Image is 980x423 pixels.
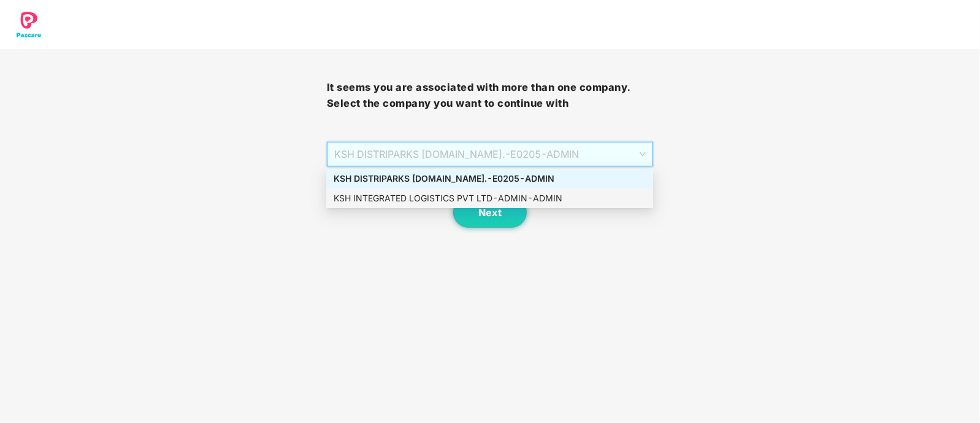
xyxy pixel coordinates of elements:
[453,197,527,228] button: Next
[334,192,646,205] div: KSH INTEGRATED LOGISTICS PVT LTD - ADMIN - ADMIN
[327,80,654,111] h3: It seems you are associated with more than one company. Select the company you want to continue with
[334,142,646,166] span: KSH DISTRIPARKS [DOMAIN_NAME]. - E0205 - ADMIN
[334,172,646,185] div: KSH DISTRIPARKS [DOMAIN_NAME]. - E0205 - ADMIN
[478,207,502,219] span: Next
